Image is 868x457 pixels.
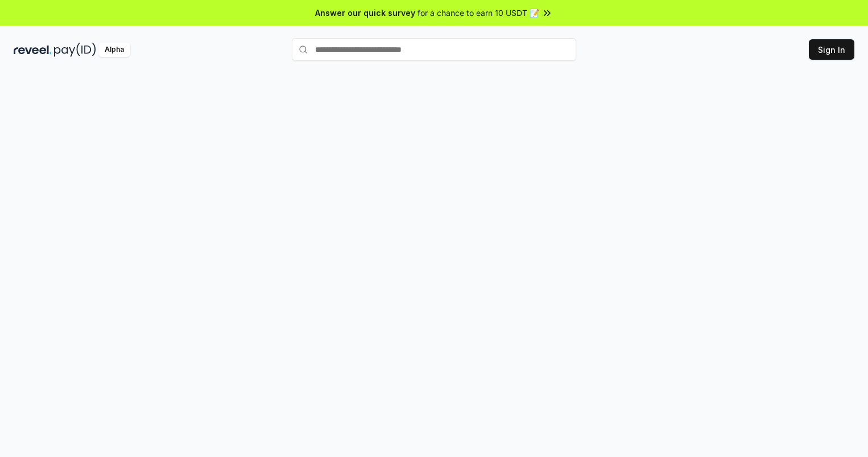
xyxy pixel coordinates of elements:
span: Answer our quick survey [315,7,415,19]
img: reveel_dark [14,43,52,57]
button: Sign In [809,39,854,60]
div: Alpha [98,43,130,57]
img: pay_id [54,43,96,57]
span: for a chance to earn 10 USDT 📝 [418,7,539,19]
